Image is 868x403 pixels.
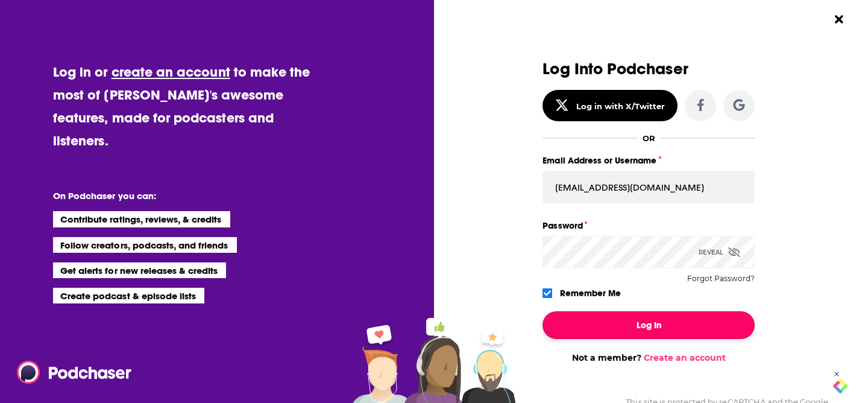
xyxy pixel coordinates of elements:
h3: Log Into Podchaser [542,60,755,78]
button: Log in with X/Twitter [542,90,678,121]
button: Log In [542,311,755,339]
li: Create podcast & episode lists [53,288,204,303]
div: Reveal [699,236,740,268]
label: Remember Me [560,285,621,301]
button: Close Button [828,8,851,31]
div: Log in with X/Twitter [576,101,665,111]
div: OR [643,133,655,143]
a: create an account [112,63,230,80]
li: Contribute ratings, reviews, & credits [53,211,230,227]
img: Podchaser - Follow, Share and Rate Podcasts [17,361,133,384]
li: Get alerts for new releases & credits [53,262,226,278]
li: On Podchaser you can: [53,190,294,201]
label: Password [542,218,755,233]
a: Podchaser - Follow, Share and Rate Podcasts [17,361,123,384]
a: Create an account [644,352,726,363]
input: Email Address or Username [542,171,755,203]
div: Not a member? [542,352,755,363]
li: Follow creators, podcasts, and friends [53,237,237,253]
button: Forgot Password? [687,274,755,283]
label: Email Address or Username [542,153,755,168]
